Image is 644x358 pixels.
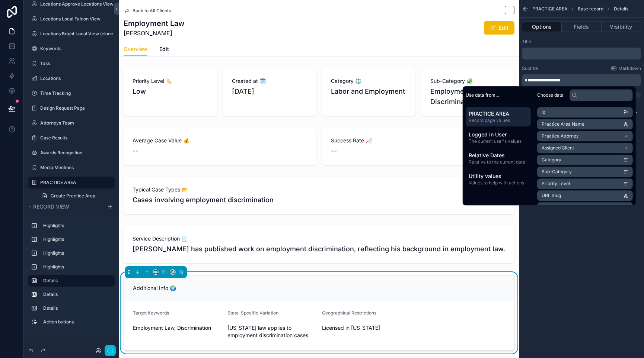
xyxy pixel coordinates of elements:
span: Markdown [618,65,641,71]
span: Licensed in [US_STATE] [322,324,411,332]
label: Task [40,61,110,67]
label: Highlights [43,223,109,229]
span: Geographical Restrictions [322,310,376,316]
label: Locations [40,75,110,81]
span: Target Keywords [133,310,169,316]
span: Base record [578,6,603,12]
label: Details [43,305,109,311]
span: The current user's values [469,138,528,144]
div: scrollable content [463,104,534,192]
button: Edit [484,21,514,35]
label: Keywords [40,46,110,52]
label: Subtitle [522,65,538,71]
a: Overview [124,42,147,57]
div: scrollable content [522,48,641,59]
label: Awards Recognition [40,150,110,156]
span: Record page values [469,117,528,123]
span: Edit [159,45,169,53]
label: Locations Approve Locations View [40,1,113,7]
label: Action buttons [43,319,109,325]
span: Overview [124,45,147,53]
span: Record view [33,203,69,210]
span: PRACTICE AREA [469,110,528,117]
label: Attorneys Team [40,120,110,126]
span: Relative to the current date [469,159,528,165]
span: PRACTICE AREA [532,6,567,12]
label: PRACTICE AREA [40,180,110,186]
div: scrollable content [522,74,641,86]
span: Details [614,6,628,12]
label: Highlights [43,236,109,242]
span: Create Practice Area [51,193,95,199]
span: Logged in User [469,131,528,138]
span: Values to help with actions [469,180,528,186]
span: Back to All Clients [133,8,171,14]
label: Details [43,278,109,284]
button: Fields [562,22,601,32]
label: Highlights [43,264,109,270]
span: Choose data [537,92,564,98]
button: Options [522,22,562,32]
a: Markdown [611,65,641,71]
label: Design Request Page [40,105,110,111]
label: Details [43,291,109,297]
span: Use data from... [466,92,499,98]
span: Employment Law, Discrimination [133,324,221,332]
label: Locations Bright Local View (clone) [40,31,113,37]
span: Additional Info 🌍 [133,285,176,291]
button: Visibility [602,22,641,32]
span: [PERSON_NAME] [124,29,185,38]
button: Record view [27,201,103,212]
span: [US_STATE] law applies to employment discrimination cases. [227,324,316,339]
label: Title [522,39,531,45]
label: Case Results [40,135,110,141]
span: Utility values [469,172,528,180]
a: Edit [159,42,169,57]
a: Create Practice Area [37,190,115,202]
label: Highlights [43,250,109,256]
div: scrollable content [24,216,119,335]
span: State-Specific Variation [227,310,278,316]
h1: Employment Law [124,18,185,29]
a: Back to All Clients [124,8,171,14]
span: Relative Dates [469,152,528,159]
label: Time Tracking [40,90,110,96]
label: Media Mentions [40,165,110,171]
label: Locations Local Falcon View [40,16,110,22]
